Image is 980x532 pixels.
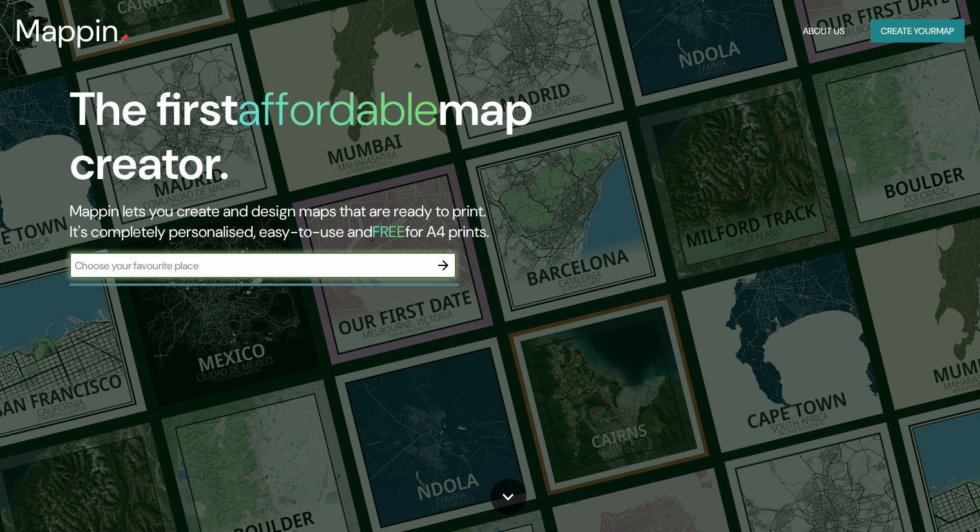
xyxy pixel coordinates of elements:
[15,13,119,49] h3: Mappin
[798,19,850,43] button: About Us
[119,33,130,44] img: mappin-pin
[70,82,560,201] h1: The first map creator.
[238,79,438,139] h1: affordable
[372,222,405,242] h5: FREE
[870,19,965,43] button: Create yourmap
[865,482,966,518] iframe: Help widget launcher
[70,258,430,273] input: Choose your favourite place
[70,201,560,242] h2: Mappin lets you create and design maps that are ready to print. It's completely personalised, eas...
